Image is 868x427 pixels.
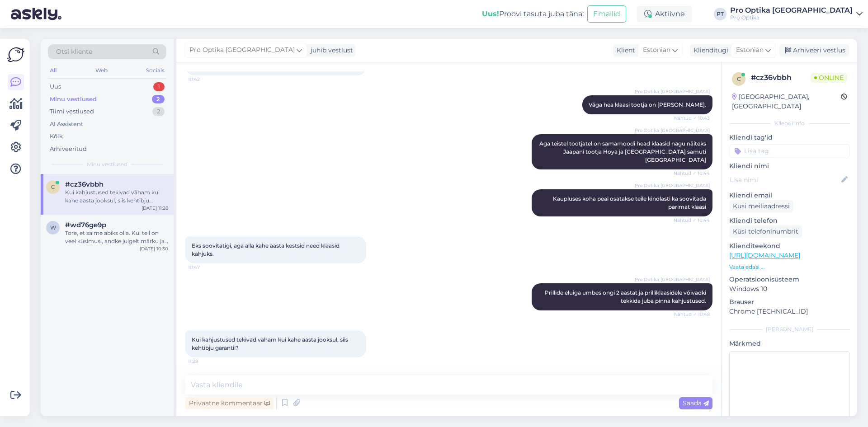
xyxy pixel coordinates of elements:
div: Pro Optika [GEOGRAPHIC_DATA] [730,7,853,14]
p: Kliendi email [729,191,850,200]
span: Pro Optika [GEOGRAPHIC_DATA] [635,88,710,95]
span: Minu vestlused [87,160,127,169]
span: Pro Optika [GEOGRAPHIC_DATA] [635,127,710,134]
span: w [50,224,56,231]
div: [DATE] 11:28 [142,205,168,211]
p: Kliendi telefon [729,216,850,225]
span: Estonian [643,45,670,55]
div: Aktiivne [637,6,692,22]
span: #cz36vbbh [65,180,104,188]
span: Nähtud ✓ 10:48 [674,311,710,318]
div: 2 [152,95,165,104]
img: Askly Logo [7,46,24,63]
div: AI Assistent [50,120,83,129]
p: Kliendi nimi [729,161,850,171]
div: Kui kahjustused tekivad väham kui kahe aasta jooksul, siis kehtibju garantii? [65,188,168,205]
div: Web [94,65,109,76]
div: [DATE] 10:30 [140,245,168,252]
div: Uus [50,82,61,91]
input: Lisa tag [729,144,850,158]
span: Pro Optika [GEOGRAPHIC_DATA] [189,45,295,55]
p: Operatsioonisüsteem [729,275,850,284]
p: Klienditeekond [729,241,850,251]
span: Online [811,73,847,83]
div: Klient [613,46,635,55]
span: Kui kahjustused tekivad väham kui kahe aasta jooksul, siis kehtibju garantii? [192,336,349,351]
span: #wd76ge9p [65,221,106,229]
span: c [737,75,741,82]
span: Väga hea klaasi tootja on [PERSON_NAME]. [589,101,706,108]
div: Klienditugi [690,46,728,55]
span: Pro Optika [GEOGRAPHIC_DATA] [635,276,710,283]
span: Saada [683,399,709,407]
p: Brauser [729,297,850,307]
div: Privaatne kommentaar [185,397,274,409]
p: Märkmed [729,339,850,348]
span: Nähtud ✓ 10:44 [674,217,710,224]
a: Pro Optika [GEOGRAPHIC_DATA]Pro Optika [730,7,863,21]
input: Lisa nimi [730,175,840,185]
button: Emailid [587,5,626,23]
div: [PERSON_NAME] [729,325,850,333]
div: Kliendi info [729,119,850,127]
span: Eks soovitatigi, aga alla kahe aasta kestsid need klaasid kahjuks. [192,242,341,257]
b: Uus! [482,9,499,18]
div: Socials [144,65,166,76]
span: Pro Optika [GEOGRAPHIC_DATA] [635,182,710,189]
span: 10:47 [188,264,222,271]
p: Windows 10 [729,284,850,294]
div: 1 [153,82,165,91]
div: Proovi tasuta juba täna: [482,9,584,19]
span: 10:42 [188,76,222,83]
div: Pro Optika [730,14,853,21]
div: Arhiveeri vestlus [779,44,849,56]
div: 2 [152,107,165,116]
div: Küsi telefoninumbrit [729,225,802,238]
span: Otsi kliente [56,47,92,56]
span: c [51,183,55,190]
div: Tiimi vestlused [50,107,94,116]
div: Minu vestlused [50,95,97,104]
p: Vaata edasi ... [729,263,850,271]
span: Kaupluses koha peal osatakse teile kindlasti ka soovitada parimat klaasi [553,195,708,210]
span: Estonian [736,45,764,55]
div: PT [714,8,726,20]
p: Kliendi tag'id [729,133,850,142]
div: Arhiveeritud [50,145,87,154]
span: Nähtud ✓ 10:43 [674,115,710,122]
div: All [48,65,58,76]
p: Chrome [TECHNICAL_ID] [729,307,850,316]
span: Nähtud ✓ 10:44 [674,170,710,177]
div: Küsi meiliaadressi [729,200,793,212]
span: 11:28 [188,358,222,365]
a: [URL][DOMAIN_NAME] [729,251,800,259]
span: Aga teistel tootjatel on samamoodi head klaasid nagu näiteks Jaapani tootja Hoya ja [GEOGRAPHIC_D... [539,140,708,163]
span: Prillide eluiga umbes ongi 2 aastat ja prilliklaasidele võivadki tekkida juba pinna kahjustused. [545,289,708,304]
div: [GEOGRAPHIC_DATA], [GEOGRAPHIC_DATA] [732,92,841,111]
div: Tore, et saime abiks olla. Kui teil on veel küsimusi, andke julgelt märku ja aitame hea meelega. [65,229,168,245]
div: juhib vestlust [307,46,353,55]
div: # cz36vbbh [751,72,811,83]
div: Kõik [50,132,63,141]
